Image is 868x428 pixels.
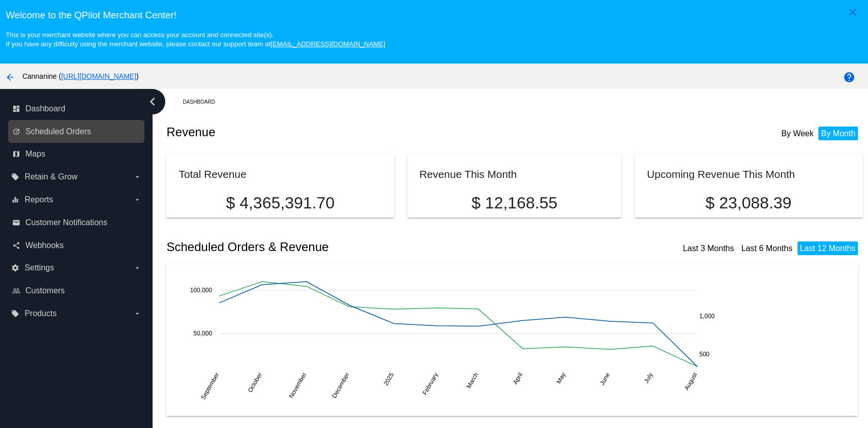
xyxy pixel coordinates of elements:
i: dashboard [12,105,20,113]
span: Settings [24,263,54,272]
a: Dashboard [183,94,224,110]
i: equalizer [11,196,19,204]
h2: Scheduled Orders & Revenue [166,240,514,254]
span: Customers [25,286,65,295]
span: Customer Notifications [25,218,107,227]
i: arrow_drop_down [133,173,141,181]
i: update [12,128,20,136]
i: arrow_drop_down [133,196,141,204]
text: April [512,372,524,386]
a: Last 6 Months [741,244,793,253]
h2: Upcoming Revenue This Month [647,168,795,180]
text: November [288,372,308,400]
a: dashboard Dashboard [12,101,141,117]
h3: Welcome to the QPilot Merchant Center! [6,10,862,21]
p: $ 4,365,391.70 [178,194,381,212]
span: Cannanine ( ) [22,72,139,80]
span: Webhooks [25,241,64,250]
i: arrow_drop_down [133,310,141,318]
i: local_offer [11,310,19,318]
text: October [247,372,263,394]
i: chevron_left [144,94,161,110]
text: 100,000 [190,287,213,294]
i: settings [11,264,19,272]
text: September [200,372,221,401]
i: arrow_drop_down [133,264,141,272]
text: June [598,371,611,386]
text: May [555,372,567,385]
i: people_outline [12,287,20,295]
i: share [12,241,20,250]
p: $ 12,168.55 [420,194,610,212]
i: map [12,150,20,158]
text: 50,000 [194,330,213,337]
a: map Maps [12,146,141,162]
a: [EMAIL_ADDRESS][DOMAIN_NAME] [271,40,385,48]
a: share Webhooks [12,237,141,254]
text: March [465,372,480,390]
span: Products [24,309,56,318]
span: Dashboard [25,104,65,113]
i: local_offer [11,173,19,181]
a: Last 12 Months [800,244,855,253]
span: Reports [24,195,53,204]
span: Retain & Grow [24,172,77,181]
mat-icon: help [843,71,855,83]
small: This is your merchant website where you can access your account and connected site(s). If you hav... [6,31,385,48]
a: update Scheduled Orders [12,124,141,140]
span: Maps [25,149,45,159]
text: August [683,371,699,391]
mat-icon: close [847,6,859,18]
text: December [331,372,351,400]
text: 2025 [382,371,396,386]
a: people_outline Customers [12,283,141,299]
a: Last 3 Months [683,244,734,253]
li: By Month [818,127,858,140]
a: email Customer Notifications [12,215,141,231]
text: July [643,372,654,384]
text: 500 [699,351,709,358]
i: email [12,219,20,227]
h2: Total Revenue [178,168,246,180]
h2: Revenue [166,125,514,139]
h2: Revenue This Month [420,168,517,180]
p: $ 23,088.39 [647,194,850,212]
mat-icon: arrow_back [4,71,16,83]
li: By Week [779,127,816,140]
span: Scheduled Orders [25,127,91,136]
text: February [421,372,439,396]
text: 1,000 [699,313,714,320]
a: [URL][DOMAIN_NAME] [61,72,136,80]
